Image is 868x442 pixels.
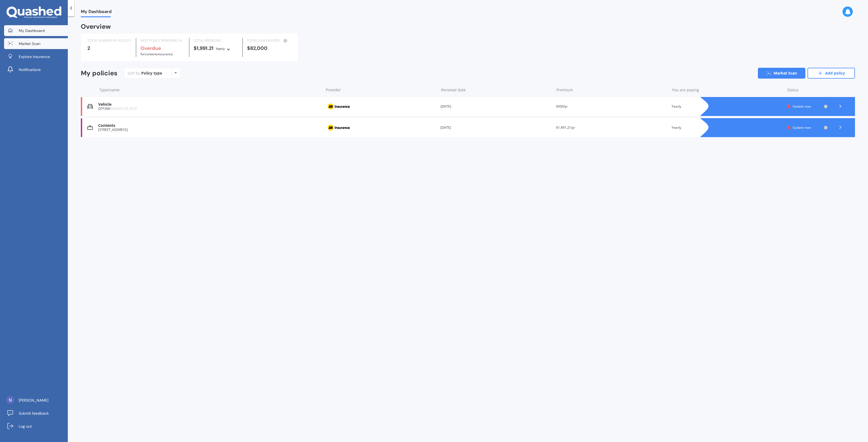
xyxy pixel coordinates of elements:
span: for Contents insurance [141,52,173,56]
div: 2 [87,46,132,51]
a: Explore insurance [4,51,68,62]
a: Add policy [808,68,855,79]
a: Notifications [4,64,68,75]
div: You are paying [672,87,783,93]
a: Market Scan [4,38,68,49]
span: Log out [19,424,32,429]
div: TOTAL NUMBER OF POLICIES [87,38,132,43]
img: ALm5wu19WwsLQCFtwFZeciLWC4U_wr9SVvJ3yAnkmQJS=s96-c [6,396,14,404]
span: Market Scan [19,41,40,46]
div: [DATE] [441,104,552,109]
a: My Dashboard [4,25,68,36]
div: Contents [98,123,321,128]
span: Submit feedback [19,411,49,416]
div: NEXT POLICY RENEWING IN [141,38,185,43]
img: Vehicle [87,104,93,109]
a: Market Scan [758,68,805,79]
div: Status [787,87,828,93]
b: Overdue [141,45,161,51]
div: Yearly [672,104,783,109]
div: QTF368 [98,107,321,111]
span: $1,491.21/yr [556,125,575,130]
span: My Dashboard [19,28,45,33]
div: Vehicle [98,102,321,107]
div: Policy type [141,70,162,76]
span: $500/yr [556,104,568,109]
span: Explore insurance [19,54,50,59]
div: Renewal date [441,87,552,93]
a: Submit feedback [4,408,68,419]
span: My Dashboard [81,9,111,16]
div: My policies [81,69,117,77]
div: Overview [81,24,111,29]
div: [STREET_ADDRESS] [98,128,321,132]
img: AA [325,122,352,133]
img: Contents [87,125,93,130]
span: Update now [793,104,811,109]
span: Update now [793,125,811,130]
div: Sort by: [127,70,162,76]
div: $82,000 [247,46,291,51]
span: Notifications [19,67,41,72]
div: [DATE] [441,125,552,130]
a: Log out [4,421,68,432]
div: Type/name [99,87,321,93]
div: TOTAL SUM INSURED [247,38,291,43]
span: [PERSON_NAME] [19,398,48,403]
div: $1,991.21 [194,46,238,51]
div: Yearly [216,46,225,51]
div: Premium [556,87,667,93]
div: TOTAL PREMIUMS [194,38,238,43]
div: Yearly [672,125,783,130]
a: [PERSON_NAME] [4,395,68,406]
img: AA [325,101,352,112]
div: Provider [326,87,437,93]
span: MAZDA CX3 2019 [110,106,137,111]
